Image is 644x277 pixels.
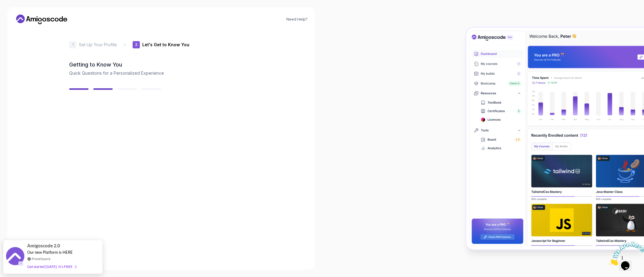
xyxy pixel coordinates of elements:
[286,17,308,22] a: Need Help?
[69,60,253,69] h2: Getting to Know You
[2,2,40,26] img: Chat attention grabber
[27,263,76,270] div: Get started [DATE]. It's FREE
[14,15,69,24] a: Home link
[466,28,644,249] img: Amigoscode Dashboard
[32,256,50,261] a: ProveSource
[27,250,73,255] span: Our new Platform is HERE
[69,70,253,76] p: Quick Questions for a Personalized Experience
[27,242,60,249] span: Amigoscode 2.0
[72,43,74,47] p: 1
[79,42,117,48] p: Set Up Your Profile
[2,2,5,8] span: 1
[6,247,24,267] img: provesource social proof notification image
[142,42,189,48] p: Let's Get to Know You
[607,239,644,268] iframe: chat widget
[135,43,137,47] p: 2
